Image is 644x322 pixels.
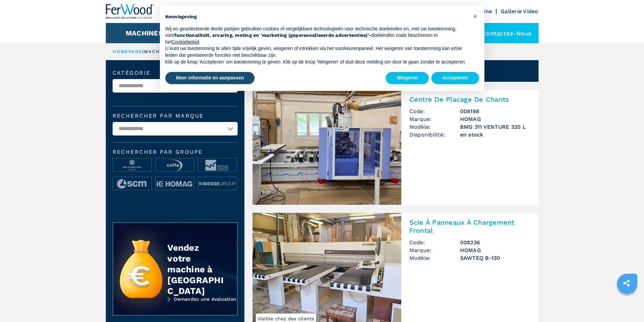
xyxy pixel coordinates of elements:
div: Vendez votre machine à [GEOGRAPHIC_DATA] [167,242,223,296]
p: machines [144,49,173,55]
font: × [473,12,477,20]
button: Machines [126,29,163,37]
font: U kunt uw toestemming te allen tijde vrijelijk geven, weigeren of intrekken via het voorkeurenpan... [165,46,462,58]
span: Marque: [409,115,460,123]
a: Centre De Placage De Chants HOMAG BMG 311 VENTURE 320 LCentre De Placage De ChantsCode:008198Marq... [253,90,539,205]
font: Weigeren [397,75,418,80]
font: Wij en geselecteerde derde partijen gebruiken cookies of vergelijkbare technologieën voor technis... [165,26,457,38]
img: Ferwood [106,4,154,19]
label: catégorie [113,70,238,76]
h3: HOMAG [460,115,530,123]
img: image [113,177,151,191]
span: Modèle: [409,123,460,131]
span: Marque: [409,246,460,254]
img: Centre De Placage De Chants HOMAG BMG 311 VENTURE 320 L [253,90,401,205]
iframe: Chat [615,292,639,317]
span: | [142,49,144,54]
h3: HOMAG [460,246,530,254]
font: Klik op de knop 'Accepteren' om toestemming te geven. Klik op de knop 'Weigeren' of sluit deze me... [165,59,466,65]
font: functionaliteit, ervaring, meting en 'marketing (gepersonaliseerde advertenties)'- [174,32,372,38]
img: image [198,158,237,172]
span: en stock [460,131,530,139]
img: image [156,158,194,172]
img: image [198,177,237,191]
span: Rechercher par groupe [113,149,238,155]
span: Modèle: [409,254,460,262]
font: Accepteren [442,75,468,80]
font: Kennisgeving [165,14,197,19]
img: image [113,158,151,172]
h2: Centre De Placage De Chants [409,95,530,103]
a: Demandez une évaluation [113,296,238,321]
a: HOMEPAGE [113,49,143,54]
label: Rechercher par marque [113,113,238,119]
h3: SAWTEQ B-130 [460,254,530,262]
font: Meer informatie en aanpassen [176,75,244,80]
font: doeleinden zoals beschreven in het [165,32,438,45]
button: Meer informatie en aanpassen [165,72,255,84]
a: Gallerie Video [501,8,539,15]
button: Sluit deze melding [470,11,481,22]
button: Accepteren [431,72,479,84]
h3: BMG 311 VENTURE 320 L [460,123,530,131]
h3: 008198 [460,107,530,115]
a: sharethis [618,275,635,292]
font: . [199,39,200,45]
img: image [156,177,194,191]
a: Cookiebeleid [172,39,199,45]
span: Disponibilité: [409,131,460,139]
div: Contactez-nous [465,23,539,43]
button: Weigeren [386,72,429,84]
h2: Scie À Panneaux À Chargement Frontal [409,218,530,234]
h3: 008236 [460,239,530,246]
span: Code: [409,107,460,115]
span: Code: [409,239,460,246]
